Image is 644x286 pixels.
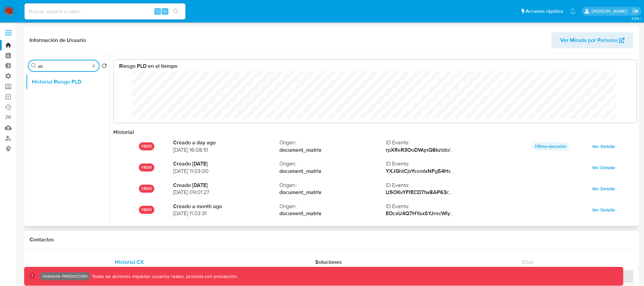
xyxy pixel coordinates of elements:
button: Borrar [91,63,96,68]
span: Ver Detalle [592,184,615,193]
span: Origen : [279,182,386,189]
strong: Creado a day ago [173,139,279,146]
strong: document_matrix [279,146,386,154]
span: ID Evento : [386,160,492,168]
h1: Información de Usuario [30,37,86,44]
strong: document_matrix [279,189,386,196]
input: Buscar [38,63,90,69]
strong: Historial [113,128,134,136]
span: [DATE] 09:01:27 [173,189,279,196]
p: HIGH [139,206,154,214]
button: Ver Detalle [587,162,620,173]
p: Ultima ejecución [532,142,569,150]
span: ID Evento : [386,203,492,210]
h1: Contactos [30,236,633,243]
input: Buscar usuario o caso... [24,7,185,16]
span: Origen : [279,139,386,146]
strong: Riesgo PLD en el tiempo [119,62,177,70]
span: ID Evento : [386,182,492,189]
span: Historial CX [115,258,144,266]
p: HIGH [139,163,154,172]
span: Accesos rápidos [526,8,563,15]
span: [DATE] 11:03:31 [173,210,279,217]
span: s [164,8,166,14]
span: Ver Detalle [592,205,615,214]
button: Ver Detalle [587,141,620,152]
p: HIGH [139,185,154,193]
a: Salir [632,8,639,15]
button: Ver Detalle [587,183,620,194]
button: Buscar [31,63,37,68]
button: Volver al orden por defecto [102,63,107,70]
span: Origen : [279,160,386,168]
span: ⌥ [155,8,160,14]
span: Chat [522,258,533,266]
strong: Creado [DATE] [173,182,279,189]
strong: document_matrix [279,210,386,217]
p: HIGH [139,142,154,150]
span: Ver Detalle [592,142,615,151]
button: search-icon [169,7,183,16]
button: Ver Mirada por Persona [551,32,633,48]
p: Ambiente: PRODUCCIÓN [42,275,88,278]
strong: document_matrix [279,168,386,175]
p: nicolas.tolosa@mercadolibre.com [592,8,630,14]
strong: Creado [DATE] [173,160,279,168]
strong: Creado a month ago [173,203,279,210]
span: ID Evento : [386,139,492,146]
span: Ver Mirada por Persona [560,32,618,48]
span: Soluciones [315,258,342,266]
span: Ver Detalle [592,163,615,172]
button: Historial Riesgo PLD [26,74,110,90]
span: [DATE] 16:08:51 [173,146,279,154]
span: Origen : [279,203,386,210]
span: [DATE] 11:03:00 [173,168,279,175]
p: Todas las acciones impactan usuarios reales, proceda con precaución. [90,273,238,280]
button: Ver Detalle [587,204,620,215]
a: Notificaciones [570,8,576,14]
